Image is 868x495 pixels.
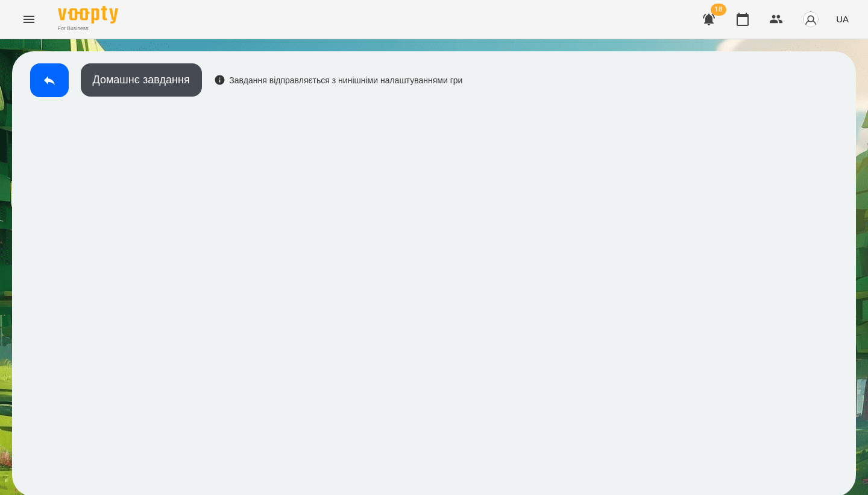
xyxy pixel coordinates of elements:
[214,74,463,86] div: Завдання відправляється з нинішніми налаштуваннями гри
[81,63,202,97] button: Домашнє завдання
[831,8,854,30] button: UA
[802,11,819,28] img: avatar_s.png
[14,5,43,34] button: Menu
[58,25,118,33] span: For Business
[836,13,849,25] span: UA
[711,4,726,16] span: 18
[58,6,118,24] img: Voopty Logo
